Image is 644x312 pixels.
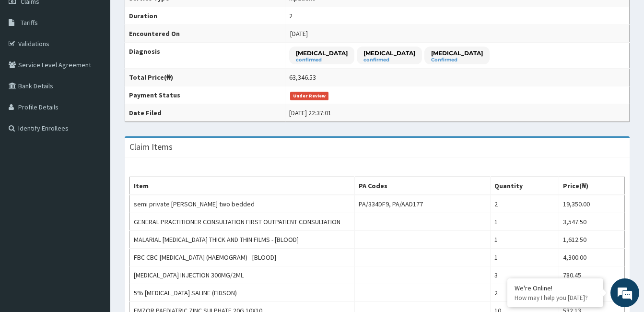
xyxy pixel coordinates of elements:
small: confirmed [296,58,348,62]
td: MALARIAL [MEDICAL_DATA] THICK AND THIN FILMS - [BLOOD] [130,231,355,249]
td: 4,300.00 [559,249,625,266]
th: Total Price(₦) [125,69,285,86]
small: confirmed [363,58,415,62]
p: [MEDICAL_DATA] [363,49,415,57]
h3: Claim Items [129,143,173,151]
img: d_794563401_company_1708531726252_794563401 [18,48,39,72]
td: 2 [491,195,559,213]
td: 19,350.00 [559,195,625,213]
td: 3 [491,266,559,284]
span: Under Review [290,92,329,100]
textarea: Type your message and hit 'Enter' [5,209,183,243]
th: PA Codes [355,177,491,195]
span: Tariffs [21,18,38,27]
span: [DATE] [290,29,308,38]
td: 2 [491,284,559,302]
div: 63,346.53 [289,72,316,82]
p: How may I help you today? [515,294,596,302]
td: FBC CBC-[MEDICAL_DATA] (HAEMOGRAM) - [BLOOD] [130,249,355,266]
td: 5% [MEDICAL_DATA] SALINE (FIDSON) [130,284,355,302]
div: We're Online! [515,284,596,292]
th: Duration [125,7,285,25]
div: Minimize live chat window [157,5,180,28]
td: 1,612.50 [559,231,625,249]
td: 1 [491,213,559,231]
td: 1 [491,231,559,249]
td: semi private [PERSON_NAME] two bedded [130,195,355,213]
p: [MEDICAL_DATA] [431,49,483,57]
td: GENERAL PRACTITIONER CONSULTATION FIRST OUTPATIENT CONSULTATION [130,213,355,231]
small: Confirmed [431,58,483,62]
th: Quantity [491,177,559,195]
th: Price(₦) [559,177,625,195]
th: Date Filed [125,104,285,122]
div: Chat with us now [50,54,161,66]
th: Item [130,177,355,195]
p: [MEDICAL_DATA] [296,49,348,57]
th: Encountered On [125,25,285,43]
td: 1 [491,249,559,266]
td: [MEDICAL_DATA] INJECTION 300MG/2ML [130,266,355,284]
th: Diagnosis [125,43,285,69]
td: 780.45 [559,266,625,284]
th: Payment Status [125,86,285,104]
div: 2 [289,11,293,21]
td: 3,547.50 [559,213,625,231]
div: [DATE] 22:37:01 [289,108,331,118]
td: PA/334DF9, PA/AAD177 [355,195,491,213]
span: We're online! [56,95,132,192]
